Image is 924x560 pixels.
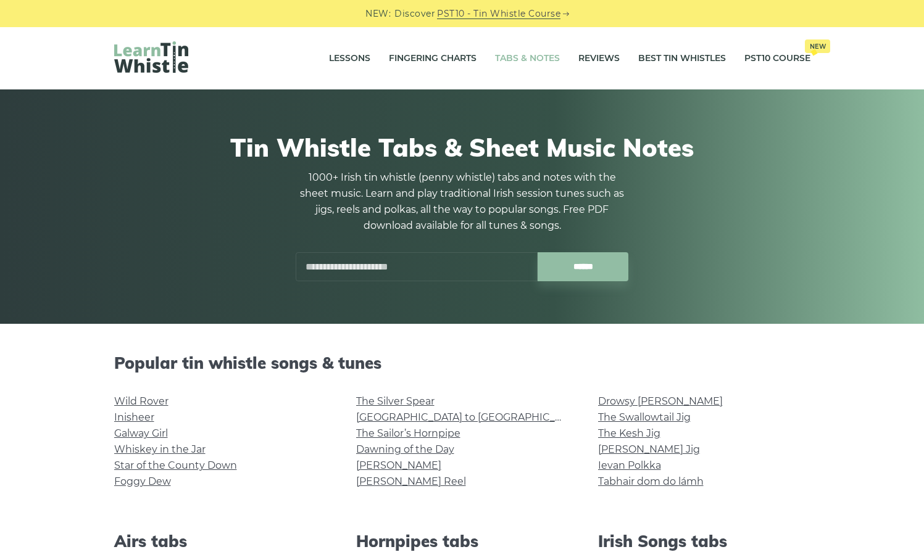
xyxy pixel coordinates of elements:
[296,170,629,234] p: 1000+ Irish tin whistle (penny whistle) tabs and notes with the sheet music. Learn and play tradi...
[356,459,441,471] a: [PERSON_NAME]
[114,427,168,439] a: Galway Girl
[598,532,810,551] h2: Irish Songs tabs
[356,395,435,407] a: The Silver Spear
[114,476,171,487] a: Foggy Dew
[329,43,370,74] a: Lessons
[114,41,188,73] img: LearnTinWhistle.com
[578,43,620,74] a: Reviews
[356,476,466,487] a: [PERSON_NAME] Reel
[114,353,810,373] h2: Popular tin whistle songs & tunes
[356,427,460,439] a: The Sailor’s Hornpipe
[356,411,584,423] a: [GEOGRAPHIC_DATA] to [GEOGRAPHIC_DATA]
[114,532,327,551] h2: Airs tabs
[805,39,830,53] span: New
[598,411,691,423] a: The Swallowtail Jig
[114,443,206,455] a: Whiskey in the Jar
[598,443,700,455] a: [PERSON_NAME] Jig
[598,476,704,487] a: Tabhair dom do lámh
[114,411,154,423] a: Inisheer
[638,43,726,74] a: Best Tin Whistles
[744,43,810,74] a: PST10 CourseNew
[114,395,169,407] a: Wild Rover
[598,395,723,407] a: Drowsy [PERSON_NAME]
[389,43,477,74] a: Fingering Charts
[114,459,237,471] a: Star of the County Down
[356,443,454,455] a: Dawning of the Day
[495,43,560,74] a: Tabs & Notes
[598,459,661,471] a: Ievan Polkka
[598,427,660,439] a: The Kesh Jig
[114,133,810,162] h1: Tin Whistle Tabs & Sheet Music Notes
[356,532,568,551] h2: Hornpipes tabs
